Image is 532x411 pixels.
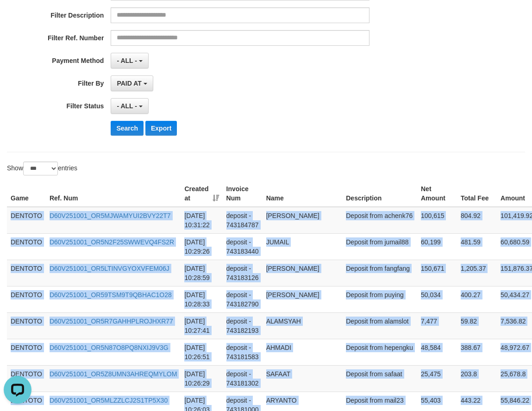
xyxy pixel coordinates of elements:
td: Deposit from safaat [342,365,417,392]
td: deposit - 743183440 [223,233,263,260]
a: D60V251001_OR5Z8UMN3AHREQMYLOM [50,370,177,378]
td: DENTOTO [7,207,46,234]
th: Created at: activate to sort column ascending [181,181,222,207]
td: [DATE] 10:28:59 [181,260,222,286]
th: Total Fee [457,181,497,207]
td: deposit - 743182193 [223,312,263,339]
td: Deposit from alamslot [342,312,417,339]
select: Showentries [23,162,58,175]
td: ALAMSYAH [263,312,343,339]
td: deposit - 743181583 [223,339,263,365]
td: 400.27 [457,286,497,312]
td: deposit - 743181302 [223,365,263,392]
td: Deposit from puying [342,286,417,312]
td: Deposit from achenk76 [342,207,417,234]
th: Description [342,181,417,207]
th: Game [7,181,46,207]
td: deposit - 743183126 [223,260,263,286]
th: Ref. Num [46,181,181,207]
td: [DATE] 10:26:29 [181,365,222,392]
td: Deposit from fangfang [342,260,417,286]
td: JUMAIL [263,233,343,260]
span: - ALL - [117,102,137,110]
a: D60V251001_OR5LTINVGYOXVFEM06J [50,265,169,272]
td: [DATE] 10:31:22 [181,207,222,234]
button: - ALL - [111,53,148,68]
td: 25,475 [417,365,457,392]
button: - ALL - [111,98,148,114]
a: D60V251001_OR5N87O8PQ8NXIJ9V3G [50,344,169,351]
td: SAFAAT [263,365,343,392]
a: D60V251001_OR5R7GAHHPLROJHXR77 [50,318,173,325]
a: D60V251001_OR59TSM9T9QBHAC1O28 [50,291,172,299]
td: [DATE] 10:27:41 [181,312,222,339]
td: Deposit from hepengku [342,339,417,365]
td: 481.59 [457,233,497,260]
button: Search [111,121,144,136]
a: D60V251001_OR5MLZZLCJ2S1TP5X30 [50,397,168,404]
td: 50,034 [417,286,457,312]
td: Deposit from jumail88 [342,233,417,260]
td: 48,584 [417,339,457,365]
td: 60,199 [417,233,457,260]
td: AHMADI [263,339,343,365]
th: Invoice Num [223,181,263,207]
span: - ALL - [117,57,137,64]
td: DENTOTO [7,339,46,365]
button: Export [145,121,177,136]
td: deposit - 743184787 [223,207,263,234]
td: 7,477 [417,312,457,339]
th: Net Amount [417,181,457,207]
label: Show entries [7,162,77,175]
td: 388.67 [457,339,497,365]
td: DENTOTO [7,260,46,286]
td: [PERSON_NAME] [263,286,343,312]
td: DENTOTO [7,312,46,339]
button: Open LiveChat chat widget [4,4,31,31]
td: [DATE] 10:28:33 [181,286,222,312]
td: [PERSON_NAME] [263,260,343,286]
td: 59.82 [457,312,497,339]
td: DENTOTO [7,233,46,260]
td: DENTOTO [7,286,46,312]
th: Name [263,181,343,207]
td: [DATE] 10:26:51 [181,339,222,365]
button: PAID AT [111,75,153,91]
span: PAID AT [117,80,141,87]
td: 804.92 [457,207,497,234]
td: 100,615 [417,207,457,234]
td: [DATE] 10:29:26 [181,233,222,260]
a: D60V251001_OR5MJWAMYUI2BVY22T7 [50,212,171,219]
td: 1,205.37 [457,260,497,286]
td: 203.8 [457,365,497,392]
a: D60V251001_OR5N2F25SWWEVQ4FS2R [50,238,174,246]
td: 150,671 [417,260,457,286]
td: DENTOTO [7,365,46,392]
td: [PERSON_NAME] [263,207,343,234]
td: deposit - 743182790 [223,286,263,312]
